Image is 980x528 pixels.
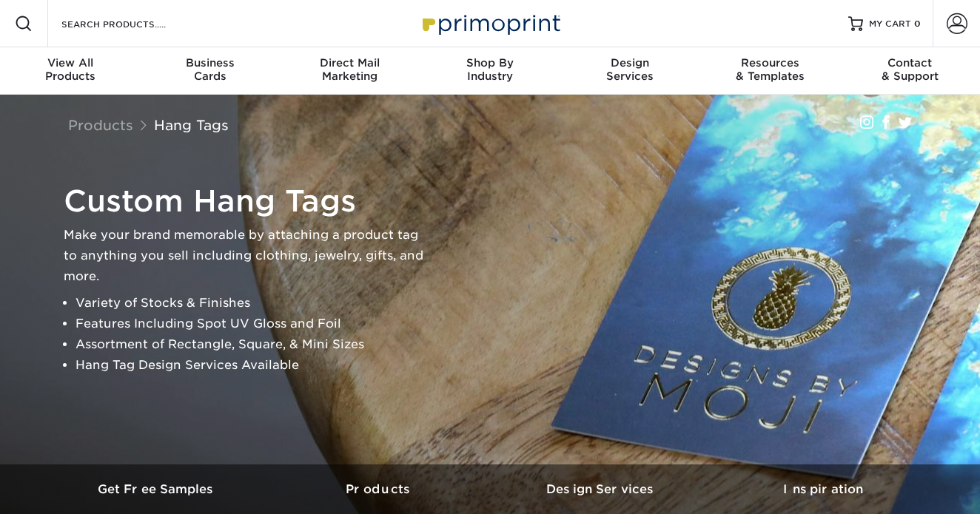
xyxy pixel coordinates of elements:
a: Shop ByIndustry [420,47,560,95]
a: Direct MailMarketing [280,47,420,95]
div: Industry [420,56,560,83]
div: & Templates [700,56,840,83]
a: Products [268,464,490,514]
li: Features Including Spot UV Gloss and Foil [75,314,434,334]
span: MY CART [869,18,911,30]
div: Cards [140,56,280,83]
li: Variety of Stocks & Finishes [75,293,434,314]
span: Direct Mail [280,56,420,70]
h3: Design Services [490,482,712,496]
a: BusinessCards [140,47,280,95]
div: & Support [840,56,980,83]
a: Products [68,117,133,133]
a: Get Free Samples [46,464,268,514]
li: Hang Tag Design Services Available [75,355,434,376]
span: Business [140,56,280,70]
img: Primoprint [416,7,564,39]
h3: Products [268,482,490,496]
a: Hang Tags [154,117,229,133]
a: Resources& Templates [700,47,840,95]
input: SEARCH PRODUCTS..... [60,15,204,33]
span: 0 [914,18,921,29]
span: Shop By [420,56,560,70]
h3: Inspiration [712,482,934,496]
a: DesignServices [560,47,700,95]
a: Contact& Support [840,47,980,95]
a: Inspiration [712,464,934,514]
h1: Custom Hang Tags [64,183,434,219]
a: Design Services [490,464,712,514]
div: Marketing [280,56,420,83]
span: Contact [840,56,980,70]
span: Design [560,56,700,70]
h3: Get Free Samples [46,482,268,496]
div: Services [560,56,700,83]
p: Make your brand memorable by attaching a product tag to anything you sell including clothing, jew... [64,225,434,287]
span: Resources [700,56,840,70]
li: Assortment of Rectangle, Square, & Mini Sizes [75,334,434,355]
